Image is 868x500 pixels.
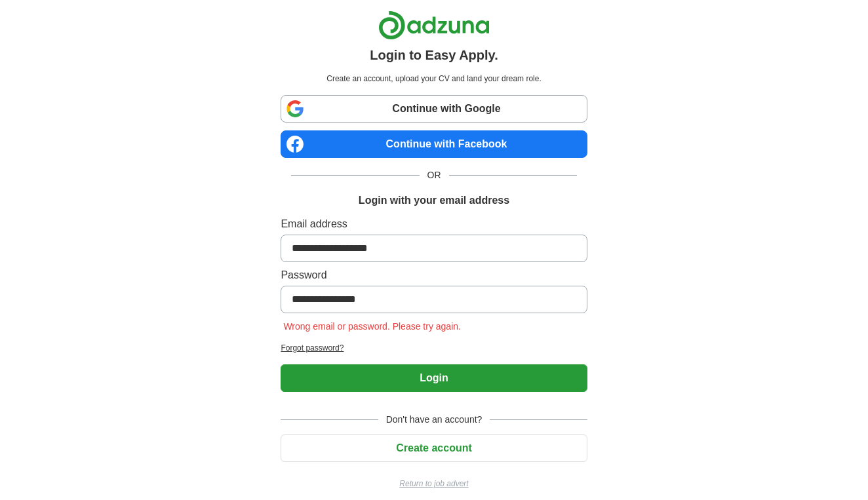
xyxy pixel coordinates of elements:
span: Don't have an account? [378,413,490,427]
a: Return to job advert [281,478,587,490]
span: Wrong email or password. Please try again. [281,321,464,332]
h1: Login to Easy Apply. [370,45,498,65]
label: Email address [281,216,587,232]
span: OR [420,168,449,182]
p: Create an account, upload your CV and land your dream role. [283,73,584,85]
label: Password [281,267,587,283]
a: Forgot password? [281,342,587,354]
img: Adzuna logo [378,10,490,40]
button: Create account [281,434,587,462]
a: Continue with Facebook [281,130,587,158]
button: Login [281,364,587,392]
a: Continue with Google [281,95,587,123]
h1: Login with your email address [359,193,509,208]
a: Create account [281,442,587,453]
